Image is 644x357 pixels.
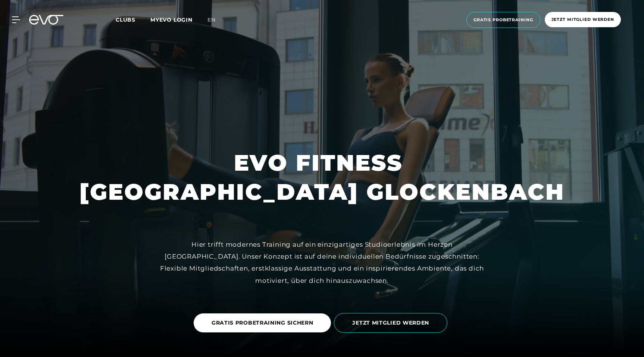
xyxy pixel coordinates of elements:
span: GRATIS PROBETRAINING SICHERN [212,319,313,327]
span: Clubs [116,16,135,23]
a: Clubs [116,16,150,23]
a: Jetzt Mitglied werden [543,12,623,28]
a: Gratis Probetraining [464,12,543,28]
a: en [207,16,225,24]
span: Gratis Probetraining [473,17,533,23]
a: MYEVO LOGIN [150,16,193,23]
span: en [207,16,216,23]
h1: EVO FITNESS [GEOGRAPHIC_DATA] GLOCKENBACH [79,148,565,206]
a: JETZT MITGLIED WERDEN [334,307,450,338]
a: GRATIS PROBETRAINING SICHERN [194,308,334,338]
div: Hier trifft modernes Training auf ein einzigartiges Studioerlebnis im Herzen [GEOGRAPHIC_DATA]. U... [154,238,490,287]
span: JETZT MITGLIED WERDEN [352,319,429,327]
span: Jetzt Mitglied werden [551,16,614,23]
